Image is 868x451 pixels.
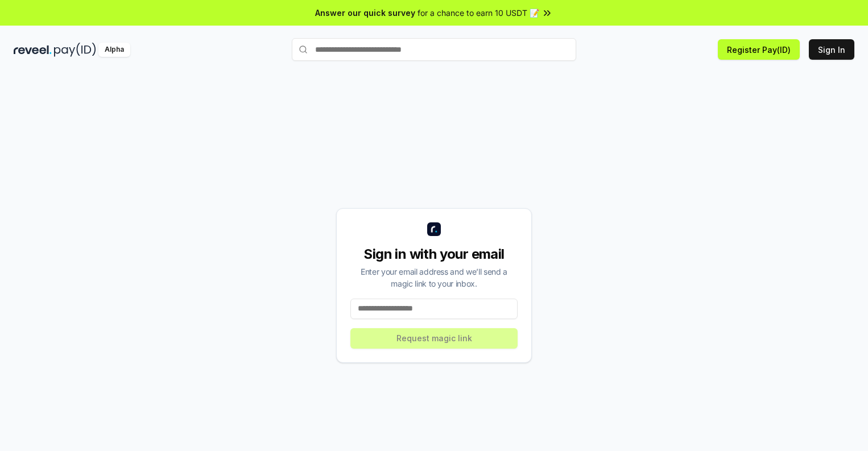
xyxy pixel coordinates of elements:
span: for a chance to earn 10 USDT 📝 [418,7,539,19]
span: Answer our quick survey [315,7,415,19]
button: Register Pay(ID) [718,39,800,60]
div: Enter your email address and we’ll send a magic link to your inbox. [350,266,518,289]
div: Alpha [98,43,130,57]
button: Sign In [809,39,854,60]
img: reveel_dark [14,43,52,57]
img: pay_id [54,43,96,57]
img: logo_small [427,222,441,236]
div: Sign in with your email [350,245,518,263]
